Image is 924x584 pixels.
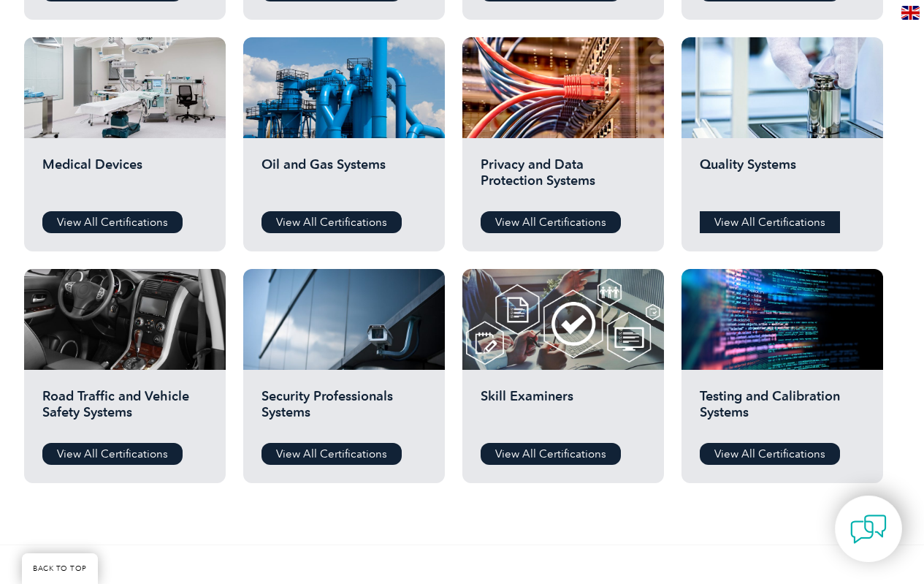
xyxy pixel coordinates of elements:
[901,6,920,20] img: en
[481,388,646,432] h2: Skill Examiners
[850,511,887,547] img: contact-chat.png
[700,156,865,200] h2: Quality Systems
[700,388,865,432] h2: Testing and Calibration Systems
[700,443,840,465] a: View All Certifications
[42,388,207,432] h2: Road Traffic and Vehicle Safety Systems
[42,443,183,465] a: View All Certifications
[261,388,427,432] h2: Security Professionals Systems
[22,553,98,584] a: BACK TO TOP
[700,211,840,233] a: View All Certifications
[481,443,621,465] a: View All Certifications
[261,156,427,200] h2: Oil and Gas Systems
[42,211,183,233] a: View All Certifications
[481,156,646,200] h2: Privacy and Data Protection Systems
[42,156,207,200] h2: Medical Devices
[261,443,402,465] a: View All Certifications
[261,211,402,233] a: View All Certifications
[481,211,621,233] a: View All Certifications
